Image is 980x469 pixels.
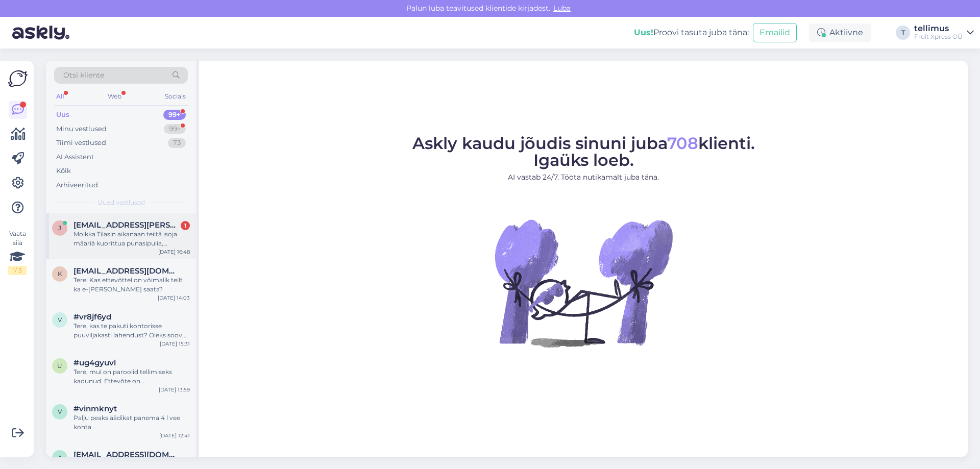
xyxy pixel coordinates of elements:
[73,450,180,459] span: angelinariabceva@gmail.com
[412,133,755,170] span: Askly kaudu jõudis sinuni juba klienti. Igaüks loeb.
[56,138,106,148] div: Tiimi vestlused
[914,24,963,33] div: tellimus
[58,454,62,461] span: a
[56,124,107,134] div: Minu vestlused
[181,221,190,230] div: 1
[163,110,186,120] div: 99+
[753,23,797,42] button: Emailid
[73,220,180,230] span: jarmo.liimatainen@perho.fi
[164,124,186,134] div: 99+
[97,198,145,207] span: Uued vestlused
[809,23,871,42] div: Aktiivne
[8,266,27,275] div: 1 / 3
[73,367,190,386] div: Tere, mul on paroolid tellimiseks kadunud. Ettevõte on [PERSON_NAME], ise [PERSON_NAME] [PERSON_N...
[73,266,180,276] span: kadiprants8@gmail.com
[58,316,62,324] span: v
[73,230,190,248] div: Moikka Tilasin aikanaan teiltä isoja määriä kuorittua punasipulia, alhaisimmillaan hinta oli 1.90...
[412,172,755,183] p: AI vastab 24/7. Tööta nutikamalt juba täna.
[73,404,117,413] span: #vinmknyt
[58,270,62,278] span: k
[58,408,62,415] span: v
[73,322,190,340] div: Tere, kas te pakuti kontorisse puuviljakasti lahendust? Oleks soov, et puuviljad tuleksid iganäda...
[158,248,190,256] div: [DATE] 16:48
[634,28,653,37] b: Uus!
[667,133,698,153] span: 708
[56,180,98,190] div: Arhiveeritud
[159,386,190,393] div: [DATE] 13:59
[73,276,190,294] div: Tere! Kas ettevõttel on võimalik teilt ka e-[PERSON_NAME] saata?
[896,26,910,40] div: T
[56,152,94,162] div: AI Assistent
[106,90,124,103] div: Web
[8,69,28,88] img: Askly Logo
[56,166,71,176] div: Kõik
[58,224,61,232] span: j
[914,24,974,41] a: tellimusFruit Xpress OÜ
[550,4,574,13] span: Luba
[73,312,111,322] span: #vr8jf6yd
[168,138,186,148] div: 73
[73,413,190,432] div: Palju peaks äädikat panema 4 l vee kohta
[57,362,62,369] span: u
[73,358,116,367] span: #ug4gyuvl
[56,110,69,120] div: Uus
[54,90,66,103] div: All
[163,90,188,103] div: Socials
[634,27,749,39] div: Proovi tasuta juba täna:
[63,70,104,81] span: Otsi kliente
[158,294,190,302] div: [DATE] 14:03
[492,191,675,375] img: No Chat active
[160,340,190,348] div: [DATE] 15:31
[8,229,27,275] div: Vaata siia
[159,432,190,439] div: [DATE] 12:41
[914,33,963,41] div: Fruit Xpress OÜ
